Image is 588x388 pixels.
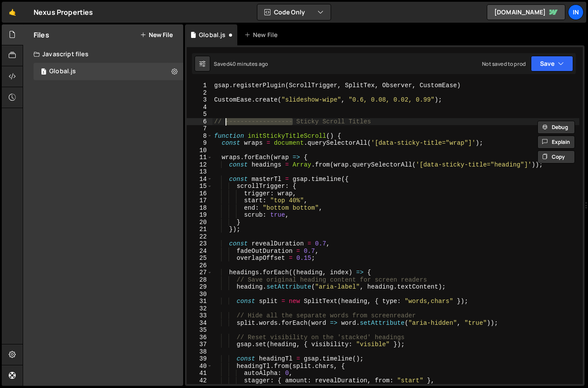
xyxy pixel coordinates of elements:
div: 40 minutes ago [229,60,268,68]
div: 23 [187,240,212,248]
div: Global.js [49,68,76,75]
div: Saved [214,60,268,68]
button: Save [531,56,573,71]
button: New File [140,31,173,38]
div: 19 [187,211,212,219]
h2: Files [34,30,49,40]
div: 17 [187,197,212,204]
div: 3 [187,96,212,104]
div: 35 [187,327,212,334]
div: 41 [187,370,212,377]
div: 1 [187,82,212,89]
div: 42 [187,377,212,385]
div: 21 [187,226,212,233]
a: 🤙 [2,2,23,23]
div: 37 [187,341,212,348]
div: 2 [187,89,212,97]
div: 5 [187,111,212,118]
div: 33 [187,312,212,320]
div: 38 [187,348,212,356]
div: Global.js [199,31,226,39]
div: 24 [187,248,212,255]
div: Not saved to prod [482,60,526,68]
div: 14 [187,176,212,183]
div: 4 [187,104,212,111]
div: Nexus Properties [34,7,93,17]
div: 29 [187,283,212,291]
div: 40 [187,363,212,370]
span: 1 [41,69,46,76]
div: 32 [187,305,212,313]
button: Copy [537,150,575,163]
div: 17042/46860.js [34,63,183,80]
div: 7 [187,125,212,133]
div: 15 [187,183,212,190]
div: 16 [187,190,212,197]
button: Explain [537,136,575,149]
div: 39 [187,355,212,363]
div: 34 [187,320,212,327]
div: 30 [187,291,212,298]
div: 31 [187,298,212,305]
div: Javascript files [23,45,183,63]
div: 25 [187,255,212,262]
a: In [568,4,584,20]
div: 36 [187,334,212,341]
div: 9 [187,140,212,147]
div: 28 [187,276,212,284]
button: Code Only [257,4,331,20]
div: 11 [187,154,212,161]
div: New File [244,31,281,39]
div: 26 [187,262,212,269]
div: 12 [187,161,212,169]
div: 13 [187,168,212,176]
div: 10 [187,147,212,154]
div: 18 [187,204,212,212]
div: 27 [187,269,212,276]
div: 8 [187,133,212,140]
div: 22 [187,233,212,241]
div: 6 [187,118,212,126]
div: 20 [187,219,212,226]
button: Debug [537,121,575,134]
a: [DOMAIN_NAME] [487,4,565,20]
